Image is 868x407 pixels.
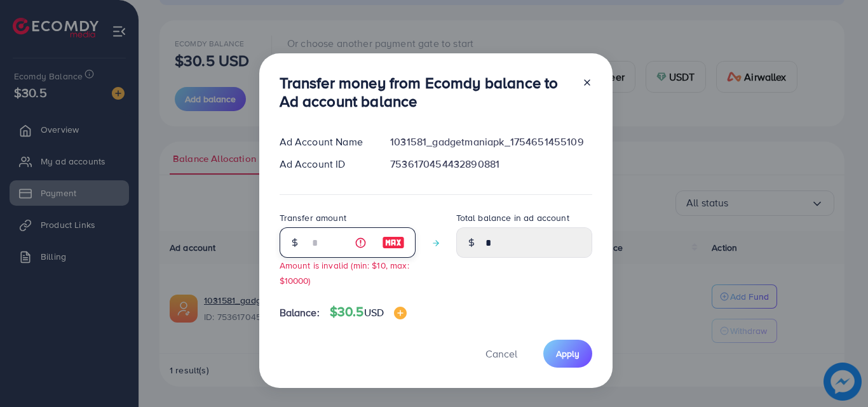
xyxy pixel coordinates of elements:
[280,211,346,224] label: Transfer amount
[470,340,533,367] button: Cancel
[269,157,381,171] div: Ad Account ID
[380,135,602,149] div: 1031581_gadgetmaniapk_1754651455109
[394,307,407,319] img: image
[280,74,572,110] h3: Transfer money from Ecomdy balance to Ad account balance
[456,211,569,224] label: Total balance in ad account
[485,347,517,361] span: Cancel
[556,347,580,360] span: Apply
[364,305,384,319] span: USD
[280,305,320,320] span: Balance:
[543,340,592,367] button: Apply
[269,135,381,149] div: Ad Account Name
[380,157,602,171] div: 7536170454432890881
[330,304,407,320] h4: $30.5
[280,259,409,286] small: Amount is invalid (min: $10, max: $10000)
[382,235,405,250] img: image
